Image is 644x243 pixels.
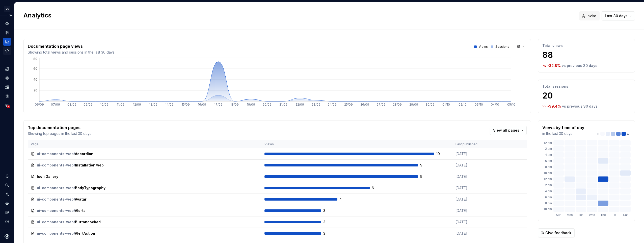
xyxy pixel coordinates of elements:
[28,43,115,49] p: Documentation page views
[579,11,600,20] button: Invite
[455,163,493,168] p: [DATE]
[544,141,552,145] text: 12 am
[455,174,493,179] p: [DATE]
[3,190,11,198] div: Invite team
[597,132,631,136] div: 45
[542,131,584,136] p: in the last 30 days
[67,103,76,106] tspan: 08/09
[3,65,11,73] div: Design tokens
[37,185,74,190] span: ui-components-web
[149,103,157,106] tspan: 13/09
[544,171,552,175] text: 10 am
[198,103,206,106] tspan: 16/09
[589,213,595,217] text: Wed
[545,189,552,193] text: 4 pm
[420,163,433,168] span: 9
[425,103,435,106] tspan: 30/09
[261,140,452,148] th: Views
[323,220,336,225] span: 3
[3,83,11,91] div: Assets
[74,163,75,168] span: /
[3,74,11,82] a: Components
[74,220,75,225] span: /
[35,103,44,106] tspan: 06/09
[3,92,11,100] div: Storybook stories
[3,38,11,46] a: Analytics
[23,11,573,19] h2: Analytics
[3,181,11,189] button: Search ⌘K
[623,213,628,217] text: Sat
[75,151,93,156] span: Accordion
[323,231,336,236] span: 3
[28,50,115,55] p: Showing total views and sessions in the last 30 days
[490,126,527,135] a: View all pages
[3,172,11,180] button: Notifications
[556,213,561,217] text: Sun
[344,103,353,106] tspan: 25/09
[562,63,597,68] p: vs previous 30 days
[37,151,74,156] span: ui-components-web
[475,103,483,106] tspan: 03/10
[436,151,449,156] span: 10
[545,183,552,187] text: 2 pm
[3,208,11,216] div: Contact support
[567,213,573,217] text: Mon
[544,207,552,211] text: 10 pm
[75,220,101,225] span: Buttondocked
[4,6,10,12] div: GC
[545,230,571,235] span: Give feedback
[377,103,386,106] tspan: 27/09
[100,103,109,106] tspan: 10/09
[165,103,174,106] tspan: 14/09
[51,103,60,106] tspan: 07/09
[33,78,37,81] tspan: 40
[37,174,58,179] span: Icon Gallery
[3,101,11,109] a: Data sources
[75,231,95,236] span: AlertAction
[3,19,11,28] a: Home
[507,103,515,106] tspan: 05/10
[542,125,584,131] p: Views by time of day
[5,234,10,239] svg: Supernova Logo
[7,12,14,19] button: Expand sidebar
[33,67,37,70] tspan: 60
[339,197,353,202] span: 4
[28,131,91,136] p: Showing top pages in the last 30 days
[323,208,336,213] span: 3
[33,57,37,61] tspan: 80
[75,185,105,190] span: BodyTypography
[214,103,223,106] tspan: 17/09
[455,208,493,213] p: [DATE]
[547,104,561,109] p: -39.4 %
[495,45,509,49] p: Sessions
[230,103,239,106] tspan: 18/09
[37,231,74,236] span: ui-components-web
[545,165,552,169] text: 8 am
[605,13,628,18] span: Last 30 days
[247,103,255,106] tspan: 19/09
[455,185,493,190] p: [DATE]
[182,103,190,106] tspan: 15/09
[586,13,596,18] span: Invite
[545,202,552,205] text: 8 pm
[74,151,75,156] span: /
[455,197,493,202] p: [DATE]
[455,231,493,236] p: [DATE]
[37,197,74,202] span: ui-components-web
[3,29,11,37] a: Documentation
[562,104,598,109] p: vs previous 30 days
[133,103,141,106] tspan: 12/09
[420,174,433,179] span: 9
[545,153,552,157] text: 4 am
[74,185,75,190] span: /
[578,213,584,217] text: Tue
[74,208,75,213] span: /
[74,197,75,202] span: /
